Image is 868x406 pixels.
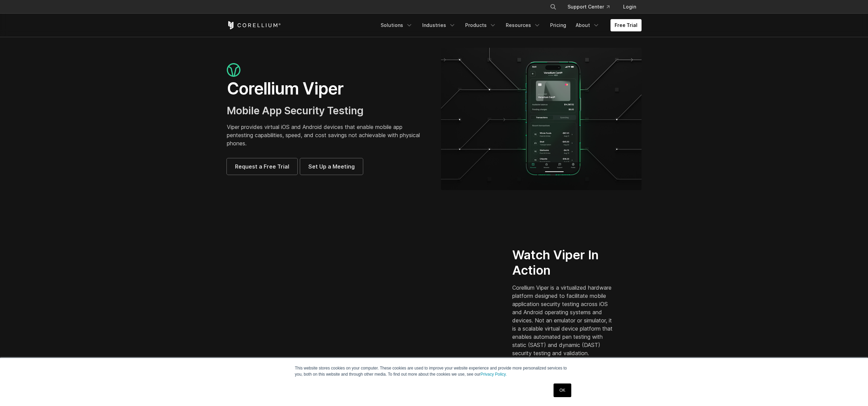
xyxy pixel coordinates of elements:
a: Solutions [377,19,417,31]
a: Free Trial [610,19,642,31]
a: Set Up a Meeting [300,158,363,175]
p: This website stores cookies on your computer. These cookies are used to improve your website expe... [295,365,573,377]
a: Privacy Policy. [481,372,507,377]
h1: Corellium Viper [227,78,427,99]
span: Set Up a Meeting [308,162,355,171]
div: Navigation Menu [377,19,642,31]
a: Products [461,19,500,31]
h2: Watch Viper In Action [512,247,616,278]
span: Request a Free Trial [235,162,289,171]
a: Corellium Home [227,21,281,29]
button: Search [547,1,559,13]
img: viper_hero [441,48,642,190]
span: Mobile App Security Testing [227,104,364,117]
a: Request a Free Trial [227,158,297,175]
a: Pricing [546,19,570,31]
a: About [572,19,604,31]
img: viper_icon_large [227,63,240,77]
a: Login [618,1,642,13]
a: Resources [502,19,545,31]
a: Industries [418,19,460,31]
a: OK [554,383,571,397]
div: Navigation Menu [542,1,642,13]
a: Support Center [562,1,615,13]
p: Corellium Viper is a virtualized hardware platform designed to facilitate mobile application secu... [512,284,616,357]
p: Viper provides virtual iOS and Android devices that enable mobile app pentesting capabilities, sp... [227,123,427,147]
